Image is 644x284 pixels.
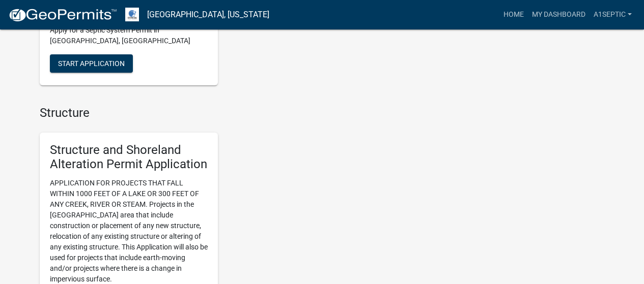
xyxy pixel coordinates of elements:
span: Start Application [58,59,125,67]
a: A1SEPTIC [590,5,636,24]
a: [GEOGRAPHIC_DATA], [US_STATE] [147,6,269,23]
h4: Structure [40,106,411,120]
h5: Structure and Shoreland Alteration Permit Application [50,143,208,172]
button: Start Application [50,54,133,73]
a: My Dashboard [528,5,590,24]
p: Apply for a Septic System Permit in [GEOGRAPHIC_DATA], [GEOGRAPHIC_DATA] [50,25,208,46]
img: Otter Tail County, Minnesota [125,8,139,21]
a: Home [499,5,528,24]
